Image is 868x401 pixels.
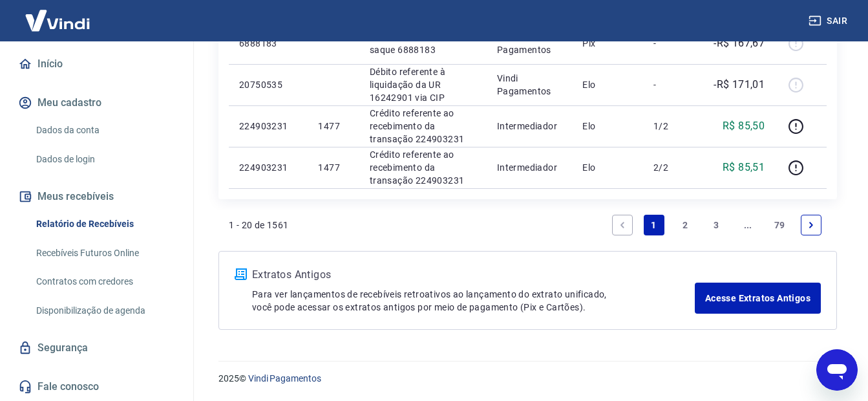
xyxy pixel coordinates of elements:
button: Meus recebíveis [16,182,178,211]
a: Page 2 [675,215,695,235]
img: Vindi [16,1,100,40]
a: Page 3 [706,215,727,235]
p: Extratos Antigos [252,267,695,283]
p: -R$ 171,01 [714,77,765,92]
a: Dados da conta [31,117,178,144]
p: 224903231 [239,120,297,133]
p: 20750535 [239,78,297,91]
p: Pix [582,37,633,50]
p: 6888183 [239,37,297,50]
a: Next page [801,215,821,235]
p: - [653,78,692,91]
a: Acesse Extratos Antigos [695,283,821,314]
p: -R$ 167,67 [714,36,765,51]
p: 2/2 [653,161,692,174]
a: Dados de login [31,146,178,173]
p: Para ver lançamentos de recebíveis retroativos ao lançamento do extrato unificado, você pode aces... [252,288,695,314]
p: Elo [582,78,633,91]
p: 2025 © [218,372,837,385]
a: Início [16,50,178,78]
a: Vindi Pagamentos [248,373,321,384]
p: 1477 [318,161,348,174]
a: Recebíveis Futuros Online [31,240,178,266]
p: R$ 85,51 [723,160,765,175]
a: Fale conosco [16,373,178,401]
p: - [653,37,692,50]
p: 1/2 [653,120,692,133]
p: Crédito referente ao recebimento da transação 224903231 [370,107,476,146]
p: Vindi Pagamentos [497,30,562,56]
a: Jump forward [737,215,758,235]
p: Intermediador [497,161,562,174]
p: Crédito referente ao recebimento da transação 224903231 [370,148,476,187]
button: Sair [806,9,852,33]
a: Page 1 is your current page [644,215,664,235]
p: 224903231 [239,161,297,174]
a: Relatório de Recebíveis [31,211,178,237]
img: ícone [235,268,247,280]
a: Segurança [16,334,178,362]
p: Elo [582,161,633,174]
p: Débito referente à liquidação da UR 16242901 via CIP [370,65,476,104]
p: Intermediador [497,120,562,133]
p: 1 - 20 de 1561 [229,219,289,232]
a: Page 79 [769,215,790,235]
iframe: Botão para abrir a janela de mensagens [816,349,858,391]
p: R$ 85,50 [723,118,765,134]
p: Elo [582,120,633,133]
a: Contratos com credores [31,268,178,295]
p: 1477 [318,120,348,133]
p: Débito referente ao saque 6888183 [370,30,476,56]
a: Disponibilização de agenda [31,298,178,324]
a: Previous page [612,215,633,235]
p: Vindi Pagamentos [497,72,562,98]
ul: Pagination [607,210,827,241]
button: Meu cadastro [16,89,178,117]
